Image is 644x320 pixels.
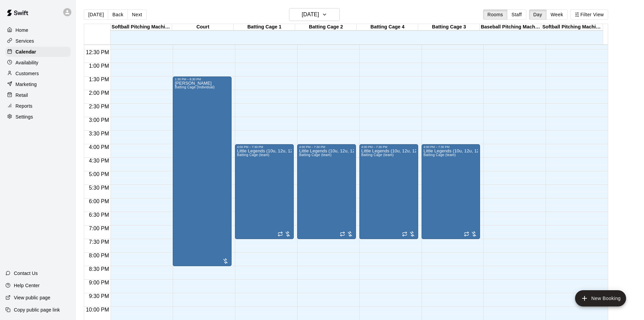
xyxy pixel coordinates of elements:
[87,77,111,82] span: 1:30 PM
[480,24,541,30] div: Baseball Pitching Machine
[87,198,111,204] span: 6:00 PM
[14,294,50,301] p: View public page
[87,90,111,96] span: 2:00 PM
[14,270,38,277] p: Contact Us
[5,68,71,79] a: Customers
[16,103,32,109] p: Reports
[84,49,111,55] span: 12:30 PM
[295,24,357,30] div: Batting Cage 2
[237,145,292,149] div: 4:00 PM – 7:30 PM
[87,212,111,218] span: 6:30 PM
[570,9,608,20] button: Filter View
[87,171,111,177] span: 5:00 PM
[87,104,111,109] span: 2:30 PM
[507,9,526,20] button: Staff
[424,145,478,149] div: 4:00 PM – 7:30 PM
[87,63,111,69] span: 1:00 PM
[299,145,354,149] div: 4:00 PM – 7:30 PM
[127,9,146,20] button: Next
[87,131,111,136] span: 3:30 PM
[87,117,111,123] span: 3:00 PM
[5,112,71,122] a: Settings
[87,185,111,191] span: 5:30 PM
[87,280,111,285] span: 9:00 PM
[16,92,28,99] p: Retail
[418,24,480,30] div: Batting Cage 3
[361,145,416,149] div: 4:00 PM – 7:30 PM
[172,24,234,30] div: Court
[302,10,319,19] h6: [DATE]
[464,231,469,237] span: Recurring event
[359,144,418,239] div: 4:00 PM – 7:30 PM: Little Legends (10u, 12u, 12u)
[87,293,111,299] span: 9:30 PM
[84,307,111,313] span: 10:00 PM
[422,144,480,239] div: 4:00 PM – 7:30 PM: Little Legends (10u, 12u, 12u)
[546,9,568,20] button: Week
[16,113,33,120] p: Settings
[5,58,71,68] a: Availability
[111,24,172,30] div: Softball Pitching Machine 1
[16,70,39,77] p: Customers
[87,266,111,272] span: 8:30 PM
[529,9,547,20] button: Day
[16,81,37,88] p: Marketing
[340,231,345,237] span: Recurring event
[87,158,111,164] span: 4:30 PM
[237,153,269,157] span: Batting Cage (team)
[175,78,230,81] div: 1:30 PM – 8:30 PM
[108,9,128,20] button: Back
[299,153,332,157] span: Batting Cage (team)
[87,239,111,245] span: 7:30 PM
[402,231,407,237] span: Recurring event
[16,38,34,44] p: Services
[541,24,603,30] div: Softball Pitching Machine 2
[16,27,28,34] p: Home
[289,8,340,21] button: [DATE]
[5,25,71,35] a: Home
[297,144,356,239] div: 4:00 PM – 7:30 PM: Little Legends (10u, 12u, 12u)
[5,79,71,89] a: Marketing
[424,153,456,157] span: Batting Cage (team)
[235,144,294,239] div: 4:00 PM – 7:30 PM: Little Legends (10u, 12u, 12u)
[175,85,215,89] span: Batting Cage (Individual)
[14,282,40,289] p: Help Center
[87,144,111,150] span: 4:00 PM
[16,59,39,66] p: Availability
[173,77,232,266] div: 1:30 PM – 8:30 PM: Batting Cage (Individual)
[5,47,71,57] a: Calendar
[575,290,626,306] button: add
[5,36,71,46] a: Services
[5,101,71,111] a: Reports
[357,24,418,30] div: Batting Cage 4
[87,226,111,231] span: 7:00 PM
[5,90,71,100] a: Retail
[361,153,394,157] span: Batting Cage (team)
[14,306,60,313] p: Copy public page link
[234,24,295,30] div: Batting Cage 1
[16,48,36,55] p: Calendar
[483,9,507,20] button: Rooms
[84,9,108,20] button: [DATE]
[87,253,111,258] span: 8:00 PM
[278,231,283,237] span: Recurring event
